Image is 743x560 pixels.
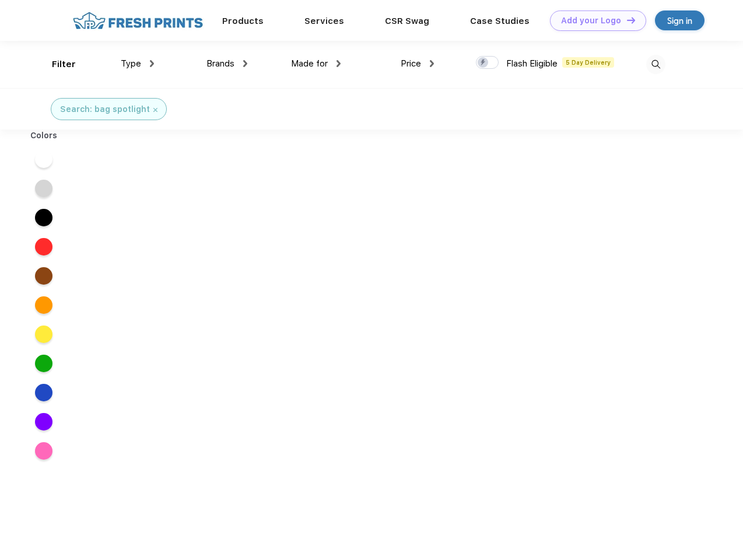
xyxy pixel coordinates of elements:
[506,58,558,69] span: Flash Eligible
[153,108,157,112] img: filter_cancel.svg
[243,60,247,67] img: dropdown.png
[121,58,141,69] span: Type
[655,10,705,30] a: Sign in
[401,58,421,69] span: Price
[627,17,635,23] img: DT
[206,58,234,69] span: Brands
[291,58,328,69] span: Made for
[667,14,692,27] div: Sign in
[69,10,206,31] img: fo%20logo%202.webp
[562,57,614,68] span: 5 Day Delivery
[222,16,264,26] a: Products
[22,129,66,142] div: Colors
[52,58,76,71] div: Filter
[150,60,154,67] img: dropdown.png
[646,55,665,74] img: desktop_search.svg
[430,60,434,67] img: dropdown.png
[337,60,341,67] img: dropdown.png
[60,103,150,116] div: Search: bag spotlight
[561,16,621,26] div: Add your Logo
